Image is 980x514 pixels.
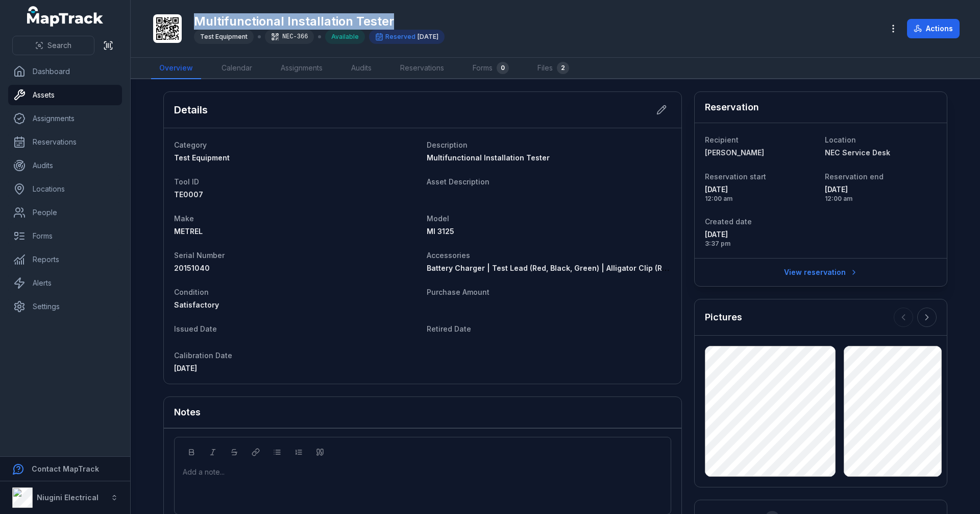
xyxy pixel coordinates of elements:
span: Make [174,214,194,223]
h3: Pictures [705,310,742,324]
h1: Multifunctional Installation Tester [194,13,445,30]
span: Asset Description [427,177,489,186]
span: 3:37 pm [705,240,817,248]
span: TE0007 [174,190,203,199]
span: Search [47,40,71,51]
span: [DATE] [174,364,197,372]
span: Condition [174,288,209,296]
span: Satisfactory [174,300,219,309]
a: Assignments [8,108,122,129]
a: [PERSON_NAME] [705,148,817,158]
div: 0 [497,62,509,74]
span: Retired Date [427,324,471,333]
span: Tool ID [174,177,199,186]
a: NEC Service Desk [825,148,937,158]
span: Issued Date [174,324,217,333]
span: [DATE] [705,229,817,240]
span: Serial Number [174,251,225,260]
time: 8/14/2025, 12:00:00 AM [705,184,817,203]
span: 20151040 [174,264,210,272]
time: 8/14/2025, 12:00:00 AM [418,33,438,41]
span: Battery Charger | Test Lead (Red, Black, Green) | Alligator Clip (Red, Black, Green) | Test Cable... [427,264,838,272]
h3: Reservation [705,100,759,114]
a: Forms [8,226,122,246]
span: Reservation start [705,172,766,181]
a: Audits [8,155,122,176]
a: Assets [8,85,122,105]
a: Dashboard [8,61,122,82]
span: 12:00 am [705,195,817,203]
a: Forms0 [464,58,517,79]
time: 4/4/2024, 12:00:00 AM [174,364,197,372]
button: Search [12,36,94,55]
a: Reservations [392,58,452,79]
time: 8/13/2025, 3:37:01 PM [705,229,817,248]
a: Assignments [273,58,331,79]
span: Created date [705,217,752,226]
span: Location [825,135,856,144]
div: NEC-366 [265,30,314,44]
span: Purchase Amount [427,288,489,296]
div: 2 [557,62,569,74]
h3: Notes [174,405,201,419]
span: Model [427,214,449,223]
a: Overview [151,58,201,79]
a: MapTrack [27,6,104,27]
span: MI 3125 [427,227,454,236]
a: Reports [8,249,122,270]
span: Calibration Date [174,351,232,360]
span: Accessories [427,251,470,260]
strong: Niugini Electrical [37,493,99,502]
span: NEC Service Desk [825,148,890,157]
span: Multifunctional Installation Tester [427,153,550,162]
strong: Contact MapTrack [32,464,99,473]
span: [DATE] [705,184,817,195]
button: Actions [907,19,960,38]
span: Reservation end [825,172,884,181]
span: Test Equipment [200,33,248,40]
a: People [8,202,122,223]
h2: Details [174,103,208,117]
time: 9/13/2025, 12:00:00 AM [825,184,937,203]
span: Description [427,141,468,149]
a: Files2 [529,58,577,79]
span: METREL [174,227,203,236]
div: Available [325,30,365,44]
span: 12:00 am [825,195,937,203]
a: View reservation [777,263,865,282]
a: Alerts [8,273,122,293]
div: Reserved [369,30,445,44]
span: Recipient [705,135,739,144]
a: Audits [343,58,380,79]
span: [DATE] [825,184,937,195]
a: Calendar [213,58,260,79]
span: Category [174,141,207,149]
a: Locations [8,179,122,199]
a: Reservations [8,132,122,152]
span: [DATE] [418,33,438,40]
a: Settings [8,296,122,317]
span: Test Equipment [174,153,230,162]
